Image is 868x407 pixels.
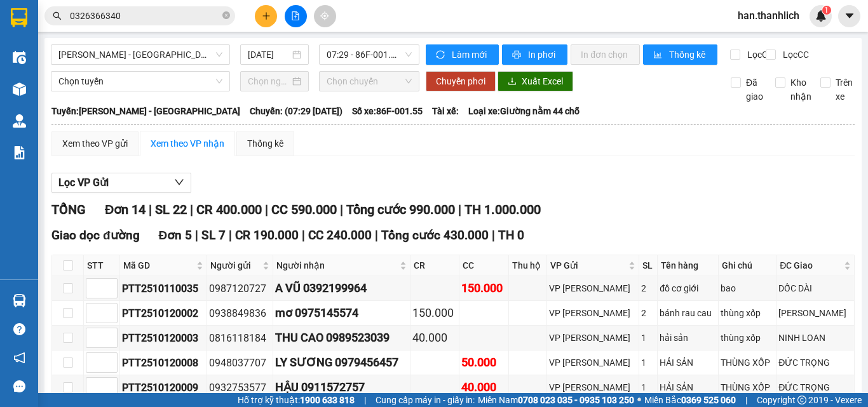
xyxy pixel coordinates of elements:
div: 40.000 [412,329,457,347]
span: CC 590.000 [271,202,337,217]
button: printerIn phơi [502,44,567,65]
div: PTT2510110035 [122,281,205,297]
button: Lọc VP Gửi [51,173,191,193]
span: | [364,393,366,407]
div: HẬU 0911572757 [275,378,408,396]
button: downloadXuất Excel [498,71,573,91]
input: Tìm tên, số ĐT hoặc mã đơn [70,9,220,23]
div: 1 [641,331,655,345]
span: | [458,202,461,217]
button: caret-down [838,5,860,27]
div: 2 [641,306,655,320]
img: icon-new-feature [815,10,827,22]
strong: 1900 633 818 [300,395,355,405]
span: ĐC Giao [780,258,841,272]
span: Giao dọc đường [51,228,140,243]
th: Thu hộ [509,255,547,276]
img: warehouse-icon [13,83,26,96]
div: 0932753577 [209,380,271,396]
div: VP [PERSON_NAME] [549,281,637,295]
span: Mã GD [123,258,194,272]
span: question-circle [13,323,25,335]
span: file-add [291,11,300,20]
span: Xuất Excel [522,74,563,88]
th: SL [639,255,658,276]
div: NINH LOAN [778,331,852,345]
div: HẢI SẢN [660,380,716,394]
strong: 0369 525 060 [681,395,736,405]
div: DỐC DÀI [778,281,852,295]
button: bar-chartThống kê [643,44,717,65]
span: copyright [797,396,806,404]
span: Thống kê [669,48,707,62]
span: Lọc CC [778,48,811,62]
div: hải sản [660,331,716,345]
span: Tổng cước 990.000 [346,202,455,217]
span: plus [262,11,271,20]
div: VP [PERSON_NAME] [549,306,637,320]
span: Đã giao [741,76,768,103]
div: PTT2510120009 [122,380,205,396]
span: TỔNG [51,202,86,217]
span: Tổng cước 430.000 [381,228,489,243]
div: 40.000 [461,378,506,396]
span: SL 7 [201,228,226,243]
td: PTT2510120009 [120,375,207,400]
div: Thống kê [247,137,283,150]
b: Tuyến: [PERSON_NAME] - [GEOGRAPHIC_DATA] [51,106,240,116]
span: CR 400.000 [196,202,262,217]
span: han.thanhlich [728,8,810,23]
div: PTT2510120002 [122,305,205,321]
div: bánh rau cau [660,306,716,320]
div: A VŨ 0392199964 [275,279,408,297]
div: đồ cơ giới [660,281,716,295]
span: | [149,202,152,217]
span: Lọc CR [742,48,775,62]
td: VP Phan Thiết [547,350,639,375]
div: 150.000 [412,304,457,322]
span: caret-down [844,10,855,22]
div: bao [721,281,774,295]
span: aim [320,11,329,20]
th: Ghi chú [719,255,776,276]
span: Lọc VP Gửi [58,175,109,190]
div: 150.000 [461,279,506,297]
span: 07:29 - 86F-001.55 [327,45,412,64]
span: Người nhận [276,258,397,272]
div: 0948037707 [209,355,271,371]
div: Xem theo VP nhận [151,137,224,150]
div: 0987120727 [209,281,271,297]
input: Chọn ngày [248,74,290,88]
span: TH 1.000.000 [465,202,541,217]
span: printer [512,50,523,60]
span: | [302,228,305,243]
span: SL 22 [155,202,187,217]
td: VP Phan Thiết [547,276,639,301]
td: VP Phan Thiết [547,301,639,326]
div: ĐỨC TRỌNG [778,356,852,370]
div: PTT2510120003 [122,330,205,346]
span: | [745,393,747,407]
button: In đơn chọn [571,44,640,65]
span: TH 0 [498,228,524,243]
span: close-circle [222,11,230,19]
div: VP [PERSON_NAME] [549,380,637,394]
span: CC 240.000 [308,228,372,243]
div: 0816118184 [209,330,271,346]
span: Hỗ trợ kỹ thuật: [238,393,355,407]
div: thùng xốp [721,306,774,320]
button: aim [314,5,336,27]
span: close-circle [222,10,230,22]
span: Đơn 5 [159,228,193,243]
button: plus [255,5,277,27]
span: sync [436,50,447,60]
strong: 0708 023 035 - 0935 103 250 [518,395,634,405]
span: | [190,202,193,217]
span: Miền Nam [478,393,634,407]
th: CC [459,255,508,276]
div: 50.000 [461,354,506,371]
span: Chọn chuyến [327,72,412,91]
span: Cung cấp máy in - giấy in: [376,393,475,407]
sup: 1 [822,6,831,15]
span: Kho nhận [785,76,817,103]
